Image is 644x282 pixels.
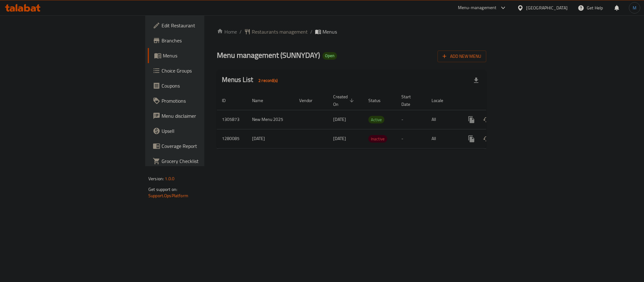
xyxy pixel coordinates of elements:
div: [GEOGRAPHIC_DATA] [526,4,568,11]
div: Total records count [255,75,281,85]
span: Status [368,97,389,104]
span: Add New Menu [443,52,481,60]
span: Menu disclaimer [162,112,248,120]
span: Active [368,116,384,123]
li: / [310,28,312,35]
a: Promotions [148,93,253,108]
td: New Menu 2025 [247,110,294,129]
span: Upsell [162,127,248,135]
span: Edit Restaurant [162,22,248,29]
span: Locale [432,97,451,104]
td: - [396,129,427,148]
h2: Menus List [222,75,281,85]
td: [DATE] [247,129,294,148]
span: Branches [162,37,248,44]
div: Menu-management [458,4,497,12]
nav: breadcrumb [217,28,486,35]
a: Coverage Report [148,138,253,154]
td: All [427,129,459,148]
span: Choice Groups [162,67,248,74]
div: Open [322,52,337,60]
a: Coupons [148,78,253,93]
span: Open [322,53,337,58]
td: - [396,110,427,129]
span: Menus [163,52,248,59]
button: more [464,131,479,146]
span: Menus [322,28,337,35]
span: Coverage Report [162,142,248,150]
div: Active [368,116,384,123]
a: Menus [148,48,253,63]
div: Export file [469,73,484,88]
button: Add New Menu [438,51,486,62]
button: more [464,112,479,127]
span: [DATE] [333,115,346,123]
span: Name [252,97,271,104]
span: Grocery Checklist [162,157,248,165]
a: Support.OpsPlatform [148,192,188,200]
a: Menu disclaimer [148,108,253,123]
th: Actions [459,91,529,110]
div: Inactive [368,135,387,143]
a: Branches [148,33,253,48]
span: Promotions [162,97,248,105]
span: Restaurants management [252,28,308,35]
a: Restaurants management [244,28,308,35]
a: Grocery Checklist [148,154,253,169]
span: 2 record(s) [255,78,281,84]
td: All [427,110,459,129]
span: ID [222,97,234,104]
span: 1.0.0 [165,175,174,183]
button: Change Status [479,112,494,127]
span: Inactive [368,135,387,143]
span: Created On [333,93,356,108]
a: Edit Restaurant [148,18,253,33]
span: [DATE] [333,134,346,143]
button: Change Status [479,131,494,146]
table: enhanced table [217,91,529,149]
a: Upsell [148,123,253,138]
span: Coupons [162,82,248,89]
span: Vendor [299,97,321,104]
span: Get support on: [148,185,177,193]
span: Menu management ( SUNNYDAY ) [217,48,320,62]
span: Start Date [401,93,419,108]
a: Choice Groups [148,63,253,78]
span: Version: [148,175,164,183]
span: M [633,4,636,11]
